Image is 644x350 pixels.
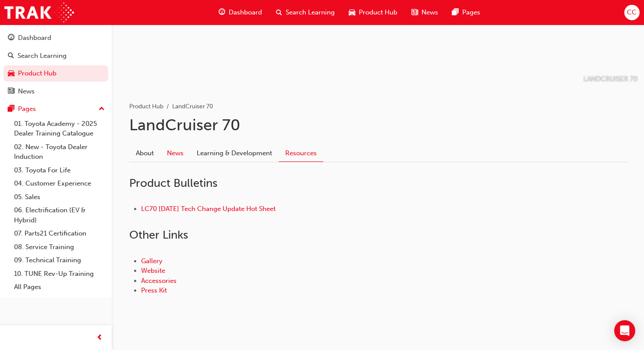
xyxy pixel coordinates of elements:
span: prev-icon [96,332,103,343]
a: news-iconNews [404,4,445,21]
a: About [129,145,160,161]
a: Resources [279,145,323,162]
span: guage-icon [219,7,225,18]
span: up-icon [99,104,105,115]
a: Gallery [141,257,163,265]
a: 05. Sales [11,190,108,204]
a: 08. Service Training [11,240,108,254]
a: News [160,145,190,161]
a: 10. TUNE Rev-Up Training [11,267,108,281]
a: LC70 [DATE] Tech Change Update Hot Sheet [141,205,276,213]
span: Dashboard [229,7,262,18]
button: DashboardSearch LearningProduct HubNews [4,28,108,101]
a: Press Kit [141,286,167,294]
span: search-icon [8,52,14,60]
p: LANDCRUISER 70 [584,74,637,84]
button: Pages [4,101,108,117]
a: 04. Customer Experience [11,177,108,190]
a: 09. Technical Training [11,254,108,267]
span: pages-icon [452,7,459,18]
span: news-icon [8,88,14,96]
div: Pages [18,104,36,114]
span: CC [627,7,637,18]
li: LandCruiser 70 [172,102,213,112]
span: Search Learning [286,7,335,18]
span: search-icon [276,7,282,18]
img: Trak [4,3,74,22]
span: Product Hub [359,7,397,18]
a: Website [141,267,165,275]
span: news-icon [411,7,418,18]
a: Product Hub [4,65,108,82]
a: car-iconProduct Hub [342,4,404,21]
a: guage-iconDashboard [212,4,269,21]
span: car-icon [349,7,355,18]
span: pages-icon [8,105,14,113]
a: News [4,83,108,100]
div: Dashboard [18,33,51,43]
h1: LandCruiser 70 [129,115,627,135]
div: Search Learning [18,51,67,61]
span: Pages [462,7,480,18]
a: All Pages [11,280,108,294]
a: Product Hub [129,103,163,110]
a: Search Learning [4,48,108,64]
a: 01. Toyota Academy - 2025 Dealer Training Catalogue [11,117,108,140]
a: 06. Electrification (EV & Hybrid) [11,204,108,227]
div: Open Intercom Messenger [614,320,635,341]
a: Learning & Development [190,145,279,161]
a: 03. Toyota For Life [11,164,108,177]
h2: Other Links [129,228,627,242]
a: Accessories [141,277,177,285]
button: CC [624,5,640,20]
a: 02. New - Toyota Dealer Induction [11,140,108,164]
span: News [421,7,438,18]
span: guage-icon [8,34,14,42]
a: search-iconSearch Learning [269,4,342,21]
a: pages-iconPages [445,4,487,21]
a: Dashboard [4,30,108,46]
h2: Product Bulletins [129,176,627,190]
div: News [18,86,35,96]
a: 07. Parts21 Certification [11,227,108,240]
span: car-icon [8,70,14,78]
